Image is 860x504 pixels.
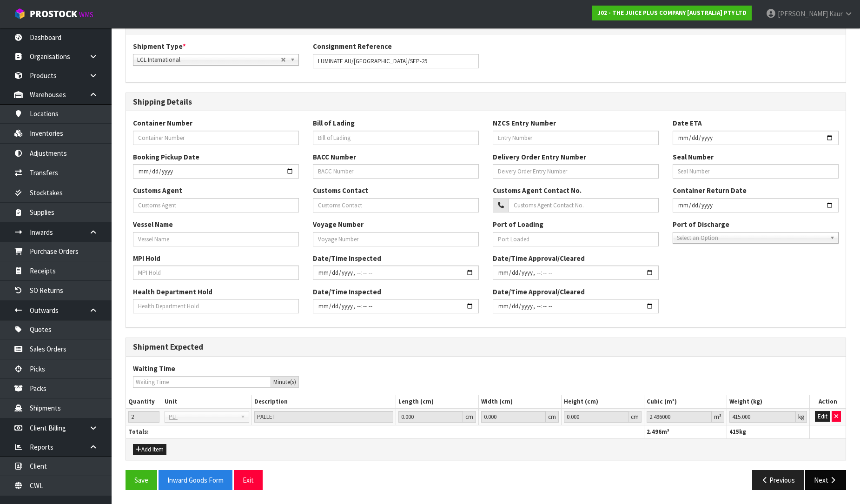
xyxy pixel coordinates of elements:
[628,411,642,423] div: cm
[79,10,93,19] small: WMS
[313,131,479,145] input: Bill of Lading
[133,152,199,162] label: Booking Pickup Date
[727,395,810,409] th: Weight (kg)
[815,411,830,422] button: Edit
[133,376,271,388] input: Waiting Time
[778,9,828,18] span: [PERSON_NAME]
[479,395,562,409] th: Width (cm)
[647,411,712,423] input: Cubic
[133,98,839,106] h3: Shipping Details
[398,411,463,423] input: Length
[829,9,843,18] span: Kaur
[564,411,628,423] input: Height
[493,164,659,179] input: Deivery Order Entry Number
[673,164,839,179] input: Seal Number
[493,186,582,195] label: Customs Agent Contact No.
[133,41,186,51] label: Shipment Type
[481,411,546,423] input: Width
[729,411,796,423] input: Weight
[796,411,807,423] div: kg
[313,287,381,297] label: Date/Time Inspected
[252,395,396,409] th: Description
[133,186,182,195] label: Customs Agent
[133,265,299,280] input: MPI Hold
[137,54,281,66] span: LCL International
[133,299,299,313] input: Health Department Hold
[463,411,476,423] div: cm
[313,118,355,128] label: Bill of Lading
[592,6,752,20] a: J02 - THE JUICE PLUS COMPANY [AUSTRALIA] PTY LTD
[493,152,586,162] label: Delivery Order Entry Number
[133,232,299,246] input: Vessel Name
[162,395,252,409] th: Unit
[313,232,479,246] input: Voyage Number
[562,395,644,409] th: Height (cm)
[727,425,810,438] th: kg
[810,395,846,409] th: Action
[271,376,299,388] div: Minute(s)
[729,428,739,436] span: 415
[752,470,804,490] button: Previous
[644,395,727,409] th: Cubic (m³)
[254,411,393,423] input: Description
[493,131,659,145] input: Entry Number
[126,470,157,490] button: Save
[133,118,192,128] label: Container Number
[313,265,479,280] input: Date/Time Inspected
[313,54,479,68] input: Consignment Reference
[712,411,724,423] div: m³
[673,152,714,162] label: Seal Number
[673,198,839,212] input: Container Return Date
[493,232,659,246] input: Port Loaded
[546,411,559,423] div: cm
[493,299,659,313] input: Date/Time Inspected
[133,198,299,212] input: Customs Agent
[133,444,166,455] button: Add Item
[133,253,160,263] label: MPI Hold
[493,265,659,280] input: Date/Time Inspected
[673,186,747,195] label: Container Return Date
[677,232,826,244] span: Select an Option
[313,164,479,179] input: BACC Number
[493,287,585,297] label: Date/Time Approval/Cleared
[234,470,263,490] button: Exit
[493,219,543,229] label: Port of Loading
[14,8,26,20] img: cube-alt.png
[313,299,479,313] input: Date/Time Inspected
[673,118,702,128] label: Date ETA
[126,9,846,497] span: Shipping Details
[126,395,162,409] th: Quantity
[313,219,364,229] label: Voyage Number
[133,164,299,179] input: Cont. Bookin Date
[313,41,392,51] label: Consignment Reference
[133,219,173,229] label: Vessel Name
[313,253,381,263] label: Date/Time Inspected
[597,9,747,17] strong: J02 - THE JUICE PLUS COMPANY [AUSTRALIA] PTY LTD
[673,219,729,229] label: Port of Discharge
[169,411,237,423] span: PLT
[647,428,662,436] span: 2.496
[493,118,556,128] label: NZCS Entry Number
[128,411,159,423] input: Quantity
[30,8,77,20] span: ProStock
[396,395,478,409] th: Length (cm)
[159,470,232,490] button: Inward Goods Form
[133,131,299,145] input: Container Number
[493,253,585,263] label: Date/Time Approval/Cleared
[644,425,727,438] th: m³
[509,198,659,212] input: Customs Agent Contact No.
[313,198,479,212] input: Customs Contact
[805,470,846,490] button: Next
[133,287,212,297] label: Health Department Hold
[126,425,644,438] th: Totals:
[313,152,356,162] label: BACC Number
[133,343,839,351] h3: Shipment Expected
[133,364,175,373] label: Waiting Time
[313,186,368,195] label: Customs Contact
[133,21,839,30] h3: General Information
